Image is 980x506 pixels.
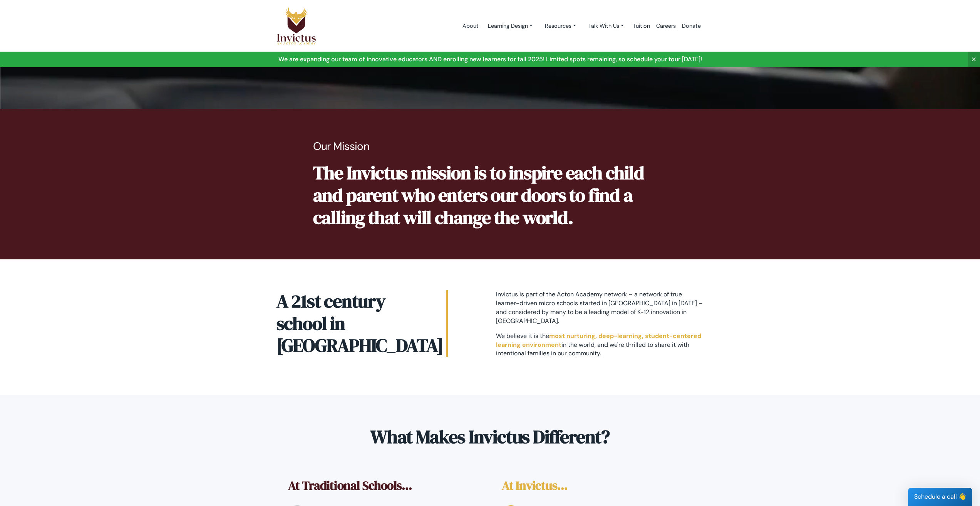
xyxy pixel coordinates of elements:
p: Invictus is part of the Acton Academy network – a network of true learner-driven micro schools st... [496,290,704,326]
a: Resources [539,19,582,33]
a: Talk With Us [582,19,630,33]
h2: What Makes Invictus Different? [350,426,631,448]
span: most nurturing, deep-learning, student-centered learning environment [496,332,701,349]
a: Learning Design [482,19,539,33]
h2: A 21st century school in [GEOGRAPHIC_DATA] [276,290,448,357]
h4: At Traditional Schools... [288,478,479,493]
a: Tuition [630,10,653,42]
p: Our Mission [313,140,667,153]
a: Careers [653,10,679,42]
p: The Invictus mission is to inspire each child and parent who enters our doors to find a calling t... [313,162,667,229]
a: Donate [679,10,704,42]
img: Logo [276,7,317,45]
h4: At Invictus... [502,478,692,493]
p: We believe it is the in the world, and we're thrilled to share it with intentional families in ou... [496,332,704,358]
a: About [459,10,482,42]
div: Schedule a call 👋 [908,488,972,506]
